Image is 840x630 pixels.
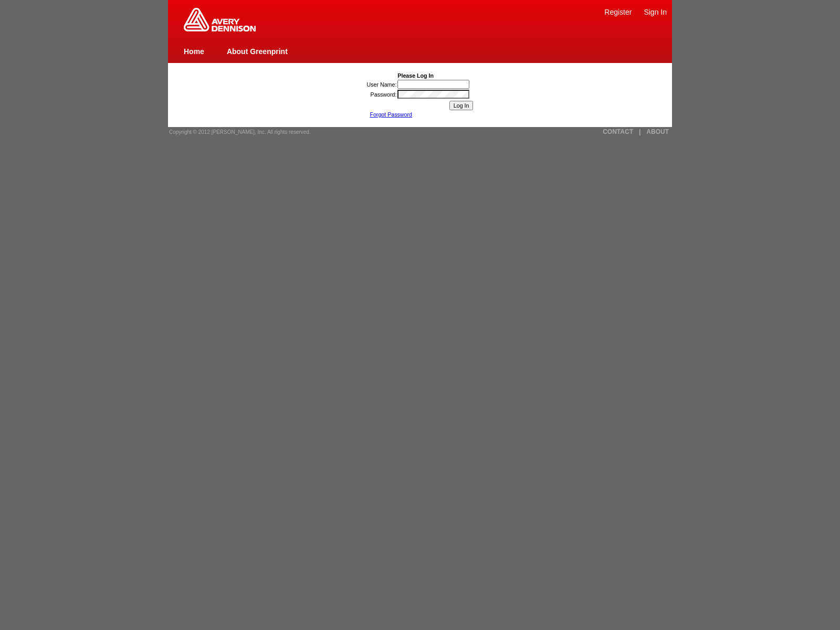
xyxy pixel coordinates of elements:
a: Sign In [644,8,667,16]
a: ABOUT [646,128,669,135]
label: Password: [371,91,397,98]
a: About Greenprint [227,47,288,56]
a: Greenprint [184,26,256,33]
a: Forgot Password [370,111,412,118]
b: Please Log In [397,72,434,79]
input: Log In [449,101,474,110]
a: CONTACT [603,128,633,135]
a: | [639,128,640,135]
span: Copyright © 2012 [PERSON_NAME], Inc. All rights reserved. [169,129,311,135]
img: Home [184,8,256,31]
a: Home [184,47,204,56]
a: Register [604,8,632,16]
label: User Name: [367,81,397,88]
